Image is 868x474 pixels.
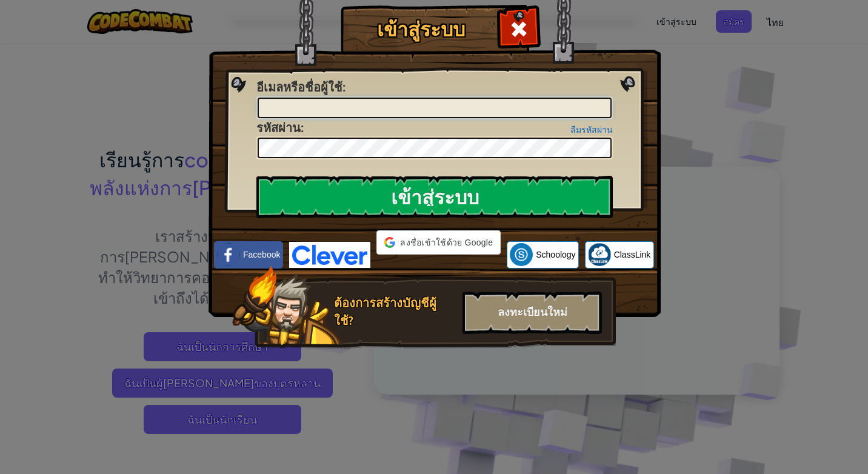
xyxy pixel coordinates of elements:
h1: เข้าสู่ระบบ [344,19,498,40]
label: : [256,119,304,137]
div: ต้องการสร้างบัญชีผู้ใช้? [334,295,455,329]
span: อีเมลหรือชื่อผู้ใช้ [256,79,342,95]
div: ลงชื่อเข้าใช้ด้วย Google [376,230,501,255]
span: Facebook [243,249,280,261]
img: classlink-logo-small.png [588,243,611,266]
iframe: ปุ่มลงชื่อเข้าใช้ด้วย Google [370,253,499,280]
img: schoology.png [510,243,533,266]
label: : [256,79,346,96]
input: เข้าสู่ระบบ [256,176,613,218]
img: facebook_small.png [217,243,240,266]
span: ClassLink [614,249,651,261]
span: ลงชื่อเข้าใช้ด้วย Google [400,236,493,249]
span: รหัสผ่าน [256,119,301,136]
a: ลืมรหัสผ่าน [570,125,613,135]
div: ลงทะเบียนใหม่ [462,292,602,334]
span: Schoology [536,249,575,261]
img: clever-logo-blue.png [289,242,370,268]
